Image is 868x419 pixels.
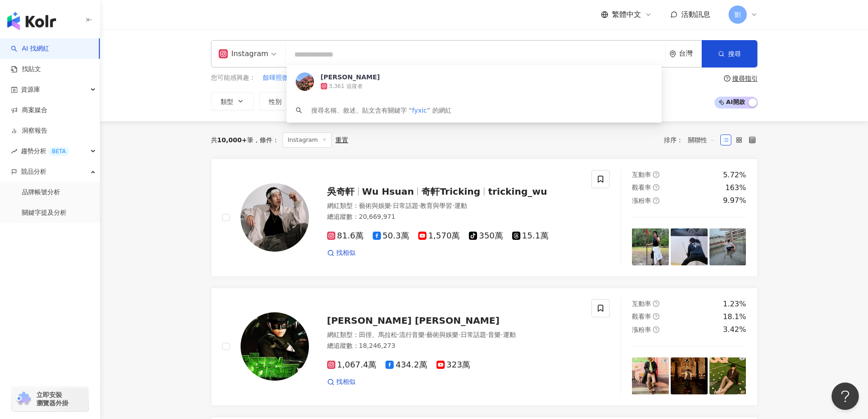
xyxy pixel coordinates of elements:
button: 餘暉照微斜桿沉 [262,73,308,83]
img: post-image [671,357,708,394]
div: 重置 [335,136,348,144]
span: 觀看率 [632,313,651,320]
span: 觀看率 [632,184,651,191]
span: 性別 [269,98,282,105]
span: 運動 [503,331,516,338]
span: 流行音樂 [399,331,425,338]
span: question-circle [653,171,659,178]
span: 323萬 [437,360,470,370]
span: environment [669,51,676,57]
a: 商案媒合 [11,106,47,115]
img: post-image [632,228,669,265]
span: · [418,202,420,209]
a: 找相似 [327,378,355,387]
span: 芝豆腐 [368,73,387,83]
a: 洞察報告 [11,126,47,135]
span: 您可能感興趣： [211,73,256,83]
span: question-circle [653,184,659,191]
span: [PERSON_NAME] [PERSON_NAME] [327,315,500,326]
div: 1.23% [723,299,746,309]
span: 競品分析 [21,161,46,182]
span: 田徑、馬拉松 [359,331,397,338]
button: 追蹤數 [308,92,357,110]
img: logo [7,12,56,30]
div: 5.72% [723,170,746,180]
span: Wu Hsuan [362,186,414,197]
div: 台灣 [679,50,702,57]
span: 81.6萬 [327,231,364,241]
div: 總追蹤數 ： 18,246,273 [327,341,581,351]
a: chrome extension立即安裝 瀏覽器外掛 [12,387,88,411]
span: 立即安裝 瀏覽器外掛 [36,391,68,407]
span: 日暮草迷芳影遲 [315,73,360,83]
button: 性別 [259,92,302,110]
span: 日常話題 [393,202,418,209]
span: 餘暉照微斜桿沉 [263,73,308,83]
div: 網紅類型 ： [327,202,581,211]
span: · [425,331,426,338]
a: searchAI 找網紅 [11,44,49,53]
span: 活動訊息 [681,10,710,19]
span: 434.2萬 [385,360,427,370]
span: 漲粉率 [632,197,651,204]
span: 1,067.4萬 [327,360,377,370]
span: 互動率 [372,98,391,105]
span: 奇軒Tricking [421,186,480,197]
span: 350萬 [469,231,503,241]
span: 搜尋 [728,50,741,57]
button: 搜尋 [702,40,757,67]
a: KOL Avatar[PERSON_NAME] [PERSON_NAME]網紅類型：田徑、馬拉松·流行音樂·藝術與娛樂·日常話題·音樂·運動總追蹤數：18,246,2731,067.4萬434.... [211,288,758,406]
span: 日常話題 [461,331,486,338]
button: 合作費用預估 [472,92,540,110]
button: グリコ [394,73,414,83]
span: 音樂 [488,331,501,338]
div: 163% [725,183,746,193]
div: 總追蹤數 ： 20,669,971 [327,212,581,222]
iframe: Help Scout Beacon - Open [832,383,859,410]
button: 芝豆腐 [367,73,387,83]
span: 15.1萬 [512,231,549,241]
span: 條件 ： [253,136,279,144]
span: 互動率 [632,300,651,307]
div: 18.1% [723,312,746,322]
span: 觀看率 [426,98,446,105]
span: 吳奇軒 [327,186,354,197]
div: 搜尋指引 [732,75,758,82]
a: 關鍵字提及分析 [22,208,67,217]
div: 3.42% [723,325,746,335]
span: question-circle [653,326,659,333]
div: 9.97% [723,196,746,206]
span: 趨勢分析 [21,141,69,161]
span: 1,570萬 [418,231,460,241]
div: BETA [48,147,69,156]
span: 50.3萬 [373,231,409,241]
button: 觀看率 [417,92,466,110]
div: Instagram [219,47,268,61]
span: · [397,331,399,338]
img: chrome extension [15,392,32,406]
button: 更多篩選 [545,92,600,110]
span: 劉 [734,10,741,20]
span: 互動率 [632,171,651,178]
span: 合作費用預估 [481,98,519,105]
span: question-circle [724,75,730,82]
span: · [452,202,454,209]
span: グリコ [395,73,414,83]
span: 更多篩選 [565,98,591,105]
img: KOL Avatar [241,183,309,252]
img: post-image [709,357,746,394]
span: 關聯性 [688,133,715,147]
a: 找相似 [327,248,355,258]
span: 教育與學習 [420,202,452,209]
span: question-circle [653,197,659,204]
span: 藝術與娛樂 [426,331,458,338]
a: KOL Avatar吳奇軒Wu Hsuan奇軒Trickingtricking_wu網紅類型：藝術與娛樂·日常話題·教育與學習·運動總追蹤數：20,669,97181.6萬50.3萬1,570萬... [211,159,758,277]
button: 互動率 [362,92,411,110]
span: 追蹤數 [317,98,336,105]
span: 繁體中文 [612,10,641,20]
span: 找相似 [336,248,355,258]
span: · [501,331,503,338]
span: · [458,331,460,338]
button: 類型 [211,92,254,110]
a: 品牌帳號分析 [22,188,60,197]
